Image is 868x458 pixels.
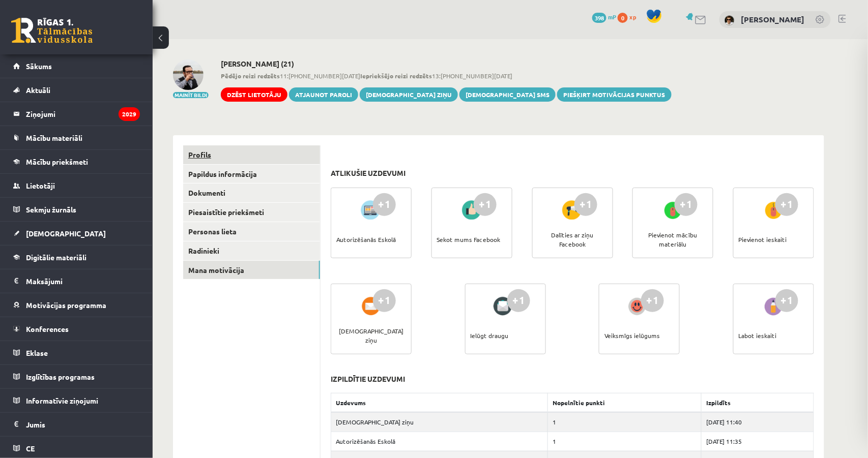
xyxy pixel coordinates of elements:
[618,13,628,23] span: 0
[289,87,358,102] a: Atjaunot paroli
[775,193,798,216] div: +1
[13,365,140,388] a: Izglītības programas
[336,222,396,257] div: Autorizēšanās Eskolā
[336,318,406,353] div: [DEMOGRAPHIC_DATA] ziņu
[173,59,204,90] img: Indars Kraģis
[360,72,432,80] b: Iepriekšējo reizi redzēts
[702,432,814,451] td: [DATE] 11:35
[604,318,660,353] div: Veiksmīgs ielūgums
[548,393,702,413] th: Nopelnītie punkti
[221,72,280,80] b: Pēdējo reizi redzēts
[26,300,106,310] span: Motivācijas programma
[183,261,320,280] a: Mana motivācija
[548,432,702,451] td: 1
[183,184,320,202] a: Dokumenti
[13,174,140,197] a: Lietotāji
[26,269,140,293] legend: Maksājumi
[13,413,140,436] a: Jumis
[173,92,209,98] button: Mainīt bildi
[26,62,52,71] span: Sākums
[26,444,35,453] span: CE
[474,193,497,216] div: +1
[26,181,55,190] span: Lietotāji
[538,222,607,257] div: Dalīties ar ziņu Facebook
[13,389,140,412] a: Informatīvie ziņojumi
[373,289,396,312] div: +1
[331,169,406,177] h3: Atlikušie uzdevumi
[739,222,787,257] div: Pievienot ieskaiti
[360,87,458,102] a: [DEMOGRAPHIC_DATA] ziņu
[13,246,140,269] a: Digitālie materiāli
[183,222,320,241] a: Personas lieta
[592,13,606,23] span: 398
[26,372,95,381] span: Izglītības programas
[183,203,320,222] a: Piesaistītie priekšmeti
[13,150,140,173] a: Mācību priekšmeti
[221,71,672,80] span: 11:[PHONE_NUMBER][DATE] 13:[PHONE_NUMBER][DATE]
[331,432,548,451] td: Autorizēšanās Eskolā
[725,15,735,25] img: Ivo Čapiņš
[331,375,405,383] h3: Izpildītie uzdevumi
[437,222,501,257] div: Sekot mums Facebook
[221,87,287,102] a: Dzēst lietotāju
[373,193,396,216] div: +1
[13,269,140,293] a: Maksājumi
[608,13,616,21] span: mP
[13,341,140,364] a: Eklase
[471,318,509,353] div: Ielūgt draugu
[548,412,702,432] td: 1
[675,193,698,216] div: +1
[183,165,320,184] a: Papildus informācija
[739,318,777,353] div: Labot ieskaiti
[183,145,320,164] a: Profils
[26,102,140,126] legend: Ziņojumi
[641,289,664,312] div: +1
[26,133,82,142] span: Mācību materiāli
[775,289,798,312] div: +1
[331,412,548,432] td: [DEMOGRAPHIC_DATA] ziņu
[183,241,320,260] a: Radinieki
[702,393,814,413] th: Izpildīts
[26,229,106,238] span: [DEMOGRAPHIC_DATA]
[13,54,140,78] a: Sākums
[13,293,140,317] a: Motivācijas programma
[638,222,708,257] div: Pievienot mācību materiālu
[119,107,140,121] i: 2029
[26,348,48,357] span: Eklase
[13,126,140,149] a: Mācību materiāli
[11,18,93,43] a: Rīgas 1. Tālmācības vidusskola
[26,324,69,333] span: Konferences
[741,14,805,24] a: [PERSON_NAME]
[507,289,530,312] div: +1
[26,396,98,405] span: Informatīvie ziņojumi
[13,78,140,102] a: Aktuāli
[702,412,814,432] td: [DATE] 11:40
[331,188,412,258] a: +1 Autorizēšanās Eskolā
[26,420,45,429] span: Jumis
[26,253,86,262] span: Digitālie materiāli
[13,317,140,341] a: Konferences
[618,13,641,21] a: 0 xp
[459,87,556,102] a: [DEMOGRAPHIC_DATA] SMS
[26,157,88,166] span: Mācību priekšmeti
[26,85,50,95] span: Aktuāli
[331,393,548,413] th: Uzdevums
[13,102,140,126] a: Ziņojumi2029
[221,59,672,68] h2: [PERSON_NAME] (21)
[26,205,76,214] span: Sekmju žurnāls
[592,13,616,21] a: 398 mP
[557,87,672,102] a: Piešķirt motivācijas punktus
[13,198,140,221] a: Sekmju žurnāls
[13,222,140,245] a: [DEMOGRAPHIC_DATA]
[574,193,597,216] div: +1
[629,13,636,21] span: xp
